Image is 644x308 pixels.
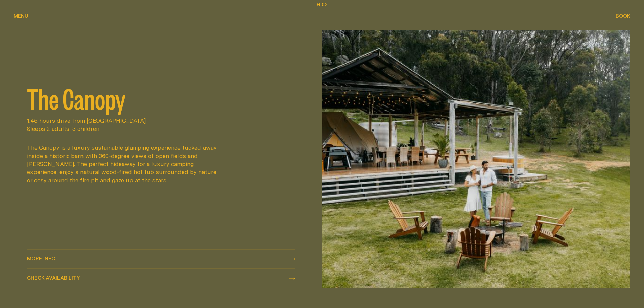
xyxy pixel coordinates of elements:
span: 1.45 hours drive from [GEOGRAPHIC_DATA] [27,117,295,125]
div: The Canopy is a luxury sustainable glamping experience tucked away inside a historic barn with 36... [27,144,222,184]
h2: The Canopy [27,84,295,111]
span: Book [616,13,630,18]
span: Check availability [27,275,80,280]
a: More info [27,250,295,268]
span: Menu [14,13,28,18]
button: show menu [14,12,28,20]
span: Sleeps 2 adults, 3 children [27,125,295,133]
span: More info [27,256,55,261]
button: show booking tray [616,12,630,20]
button: check availability [27,269,295,288]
